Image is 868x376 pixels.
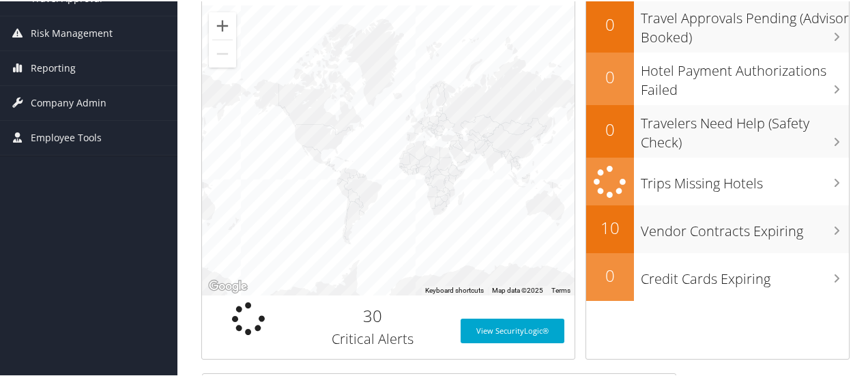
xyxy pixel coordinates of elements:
h3: Vendor Contracts Expiring [641,214,849,240]
span: Reporting [31,50,76,84]
img: Google [205,276,250,294]
a: Open this area in Google Maps (opens a new window) [205,276,250,294]
h2: 0 [586,117,634,140]
a: 10Vendor Contracts Expiring [586,204,849,252]
h2: 30 [305,303,439,326]
h3: Trips Missing Hotels [641,166,849,192]
h3: Travelers Need Help (Safety Check) [641,106,849,151]
a: View SecurityLogic® [461,317,564,342]
h3: Credit Cards Expiring [641,261,849,287]
button: Zoom in [209,11,236,38]
h3: Hotel Payment Authorizations Failed [641,53,849,98]
a: 0Travelers Need Help (Safety Check) [586,104,849,156]
span: Company Admin [31,85,106,119]
span: Employee Tools [31,119,102,154]
h3: Critical Alerts [305,328,439,347]
button: Keyboard shortcuts [425,285,484,294]
button: Zoom out [209,39,236,66]
a: 0Hotel Payment Authorizations Failed [586,51,849,104]
h2: 10 [586,215,634,238]
h2: 0 [586,263,634,286]
a: Terms (opens in new tab) [551,285,570,293]
h2: 0 [586,12,634,35]
a: 0Credit Cards Expiring [586,252,849,300]
a: Trips Missing Hotels [586,156,849,205]
span: Risk Management [31,15,113,49]
h2: 0 [586,64,634,87]
h3: Travel Approvals Pending (Advisor Booked) [641,1,849,46]
span: Map data ©2025 [492,285,543,293]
